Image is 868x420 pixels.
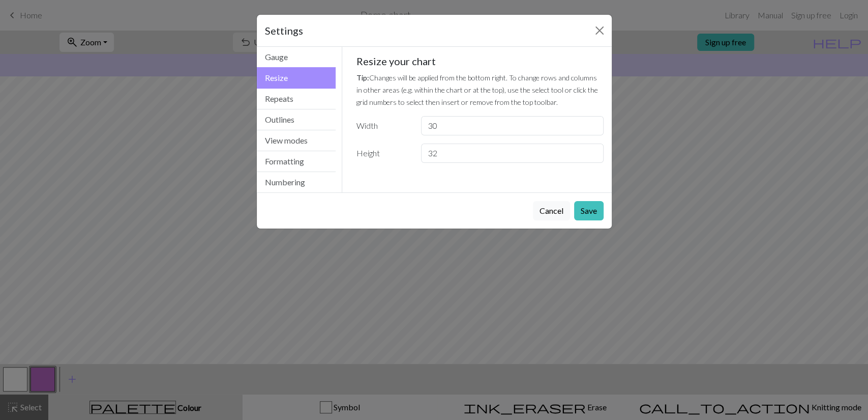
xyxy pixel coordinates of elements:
[257,109,336,130] button: Outlines
[356,73,369,82] strong: Tip:
[350,144,415,163] label: Height
[257,172,336,192] button: Numbering
[257,89,336,109] button: Repeats
[257,130,336,151] button: View modes
[350,116,415,135] label: Width
[356,73,598,106] small: Changes will be applied from the bottom right. To change rows and columns in other areas (e.g. wi...
[574,201,604,220] button: Save
[257,67,336,89] button: Resize
[591,22,608,39] button: Close
[257,47,336,68] button: Gauge
[257,151,336,172] button: Formatting
[533,201,570,220] button: Cancel
[356,55,604,67] h5: Resize your chart
[265,23,303,38] h5: Settings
